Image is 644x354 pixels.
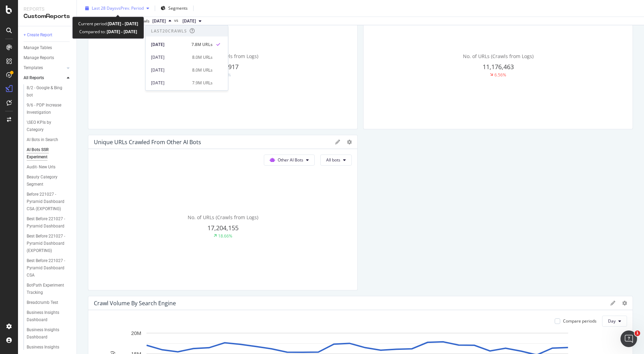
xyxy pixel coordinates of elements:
[620,330,637,347] iframe: Intercom live chat
[27,136,72,143] a: AI Bots in Search
[494,72,506,78] div: 6.56%
[27,119,72,133] a: \SEO KPIs by Category
[151,80,188,86] div: [DATE]
[158,3,190,14] button: Segments
[27,233,69,254] div: Best Before 221027 - Pyramid Dashboard (EXPORTING)
[79,28,137,36] div: Compared to:
[188,214,258,221] span: No. of URLs (Crawls from Logs)
[150,17,174,25] button: [DATE]
[151,54,188,60] div: [DATE]
[27,84,65,99] div: 8/2 - Google & Bing bot
[24,6,71,12] div: Reports
[27,136,58,143] div: AI Bots in Search
[27,282,72,296] a: BotPath Experiment Tracking
[24,44,72,52] a: Manage Tables
[326,157,340,163] span: All bots
[27,164,55,171] div: Audit- New Urls
[192,67,213,73] div: 8.0M URLs
[27,309,66,324] div: Business Insights Dashboard
[106,29,137,35] b: [DATE] - [DATE]
[88,135,358,290] div: Unique URLs Crawled from Other AI BotsOther AI BotsAll botsNo. of URLs (Crawls from Logs)17,204,1...
[27,102,72,116] a: 9/6 - PDP Increase Investigation
[278,157,303,163] span: Other AI Bots
[24,54,54,62] div: Manage Reports
[320,155,352,166] button: All bots
[207,224,239,232] span: 17,204,155
[24,54,72,62] a: Manage Reports
[27,326,66,341] div: Business Insights Dashboard
[602,316,627,327] button: Day
[24,31,72,39] a: + Create Report
[27,191,69,213] div: Before 221027 - Pyramid Dashboard CSA (EXPORTING)
[27,215,72,230] a: Best Before 221027 - Pyramid Dashboard
[27,299,58,306] div: Breadcrumb Test
[24,64,43,72] div: Templates
[264,155,315,166] button: Other AI Bots
[27,84,72,99] a: 8/2 - Google & Bing bot
[151,41,187,47] div: [DATE]
[151,67,188,73] div: [DATE]
[27,299,72,306] a: Breadcrumb Test
[192,80,213,86] div: 7.9M URLs
[180,17,204,25] button: [DATE]
[92,5,116,11] span: Last 28 Days
[27,174,66,188] div: Beauty Category Segment
[27,215,68,230] div: Best Before 221027 - Pyramid Dashboard
[27,191,72,213] a: Before 221027 - Pyramid Dashboard CSA (EXPORTING)
[27,174,72,188] a: Beauty Category Segment
[27,309,72,324] a: Business Insights Dashboard
[78,20,138,28] div: Current period:
[27,146,65,161] div: AI Bots SSR Experiment
[168,5,188,11] span: Segments
[635,330,640,336] span: 1
[94,300,176,307] div: Crawl Volume By Search Engine
[24,44,52,52] div: Manage Tables
[82,3,152,14] button: Last 28 DaysvsPrev. Period
[463,53,534,59] span: No. of URLs (Crawls from Logs)
[24,64,65,72] a: Templates
[27,102,67,116] div: 9/6 - PDP Increase Investigation
[151,28,187,34] div: Last 20 Crawls
[27,326,72,341] a: Business Insights Dashboard
[24,74,65,82] a: All Reports
[116,5,144,11] span: vs Prev. Period
[27,164,72,171] a: Audit- New Urls
[152,18,166,24] span: 2025 Sep. 22nd
[218,233,232,239] div: 18.66%
[27,282,66,296] div: BotPath Experiment Tracking
[483,63,514,71] span: 11,176,463
[182,18,196,24] span: 2025 Aug. 25th
[27,119,65,133] div: \SEO KPIs by Category
[192,54,213,60] div: 8.0M URLs
[24,12,71,20] div: CustomReports
[174,17,180,24] span: vs
[27,233,72,254] a: Best Before 221027 - Pyramid Dashboard (EXPORTING)
[27,146,72,161] a: AI Bots SSR Experiment
[24,31,52,39] div: + Create Report
[108,21,138,27] b: [DATE] - [DATE]
[94,139,201,146] div: Unique URLs Crawled from Other AI Bots
[27,257,68,279] div: Best Before 221027 - Pyramid Dashboard CSA
[131,330,141,336] text: 20M
[563,318,597,324] div: Compare periods
[24,74,44,82] div: All Reports
[27,257,72,279] a: Best Before 221027 - Pyramid Dashboard CSA
[608,318,616,324] span: Day
[191,41,213,47] div: 7.8M URLs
